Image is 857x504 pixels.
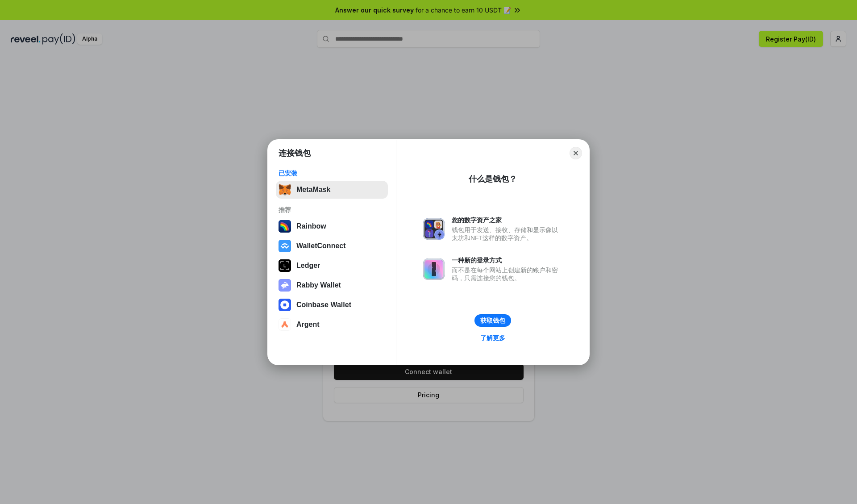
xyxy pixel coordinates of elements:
[279,206,385,214] div: 推荐
[474,314,511,327] button: 获取钱包
[296,186,330,194] div: MetaMask
[452,256,562,264] div: 一种新的登录方式
[279,148,311,158] h1: 连接钱包
[279,220,291,233] img: svg+xml,%3Csvg%20width%3D%22120%22%20height%3D%22120%22%20viewBox%3D%220%200%20120%20120%22%20fil...
[423,218,445,240] img: svg+xml,%3Csvg%20xmlns%3D%22http%3A%2F%2Fwww.w3.org%2F2000%2Fsvg%22%20fill%3D%22none%22%20viewBox...
[276,181,388,199] button: MetaMask
[276,276,388,294] button: Rabby Wallet
[276,217,388,235] button: Rainbow
[423,258,445,280] img: svg+xml,%3Csvg%20xmlns%3D%22http%3A%2F%2Fwww.w3.org%2F2000%2Fsvg%22%20fill%3D%22none%22%20viewBox...
[480,334,505,342] div: 了解更多
[276,316,388,333] button: Argent
[279,279,291,292] img: svg+xml,%3Csvg%20xmlns%3D%22http%3A%2F%2Fwww.w3.org%2F2000%2Fsvg%22%20fill%3D%22none%22%20viewBox...
[469,174,517,184] div: 什么是钱包？
[279,318,291,331] img: svg+xml,%3Csvg%20width%3D%2228%22%20height%3D%2228%22%20viewBox%3D%220%200%2028%2028%22%20fill%3D...
[296,242,346,250] div: WalletConnect
[279,259,291,272] img: svg+xml,%3Csvg%20xmlns%3D%22http%3A%2F%2Fwww.w3.org%2F2000%2Fsvg%22%20width%3D%2228%22%20height%3...
[480,317,505,325] div: 获取钱包
[279,183,291,196] img: svg+xml,%3Csvg%20fill%3D%22none%22%20height%3D%2233%22%20viewBox%3D%220%200%2035%2033%22%20width%...
[276,257,388,275] button: Ledger
[279,299,291,311] img: svg+xml,%3Csvg%20width%3D%2228%22%20height%3D%2228%22%20viewBox%3D%220%200%2028%2028%22%20fill%3D...
[452,226,562,242] div: 钱包用于发送、接收、存储和显示像以太坊和NFT这样的数字资产。
[296,222,326,230] div: Rainbow
[452,216,562,224] div: 您的数字资产之家
[279,240,291,252] img: svg+xml,%3Csvg%20width%3D%2228%22%20height%3D%2228%22%20viewBox%3D%220%200%2028%2028%22%20fill%3D...
[452,266,562,282] div: 而不是在每个网站上创建新的账户和密码，只需连接您的钱包。
[570,147,582,159] button: Close
[296,262,320,270] div: Ledger
[279,169,385,177] div: 已安装
[296,281,341,289] div: Rabby Wallet
[276,237,388,255] button: WalletConnect
[296,321,320,329] div: Argent
[276,296,388,314] button: Coinbase Wallet
[475,332,511,344] a: 了解更多
[296,301,351,309] div: Coinbase Wallet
